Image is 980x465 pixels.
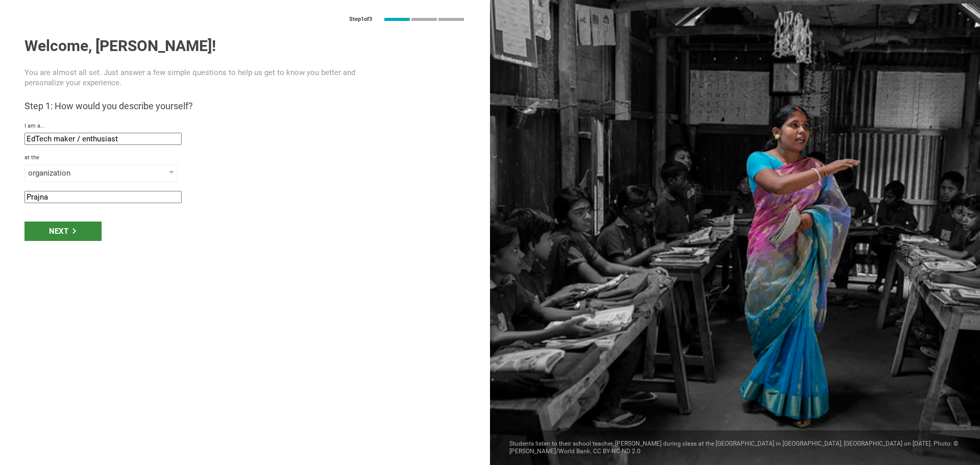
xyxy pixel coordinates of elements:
[24,191,182,203] input: name of institution
[24,123,465,130] div: I am a...
[349,16,372,23] div: Step 1 of 3
[24,67,377,88] p: You are almost all set. Just answer a few simple questions to help us get to know you better and ...
[24,133,182,145] input: role that defines you
[28,168,145,178] div: organization
[490,430,980,465] div: Students listen to their school teacher, [PERSON_NAME] during class at the [GEOGRAPHIC_DATA] in [...
[24,222,102,241] div: Next
[24,154,465,161] div: at the
[24,100,465,112] h3: Step 1: How would you describe yourself?
[24,37,465,55] h1: Welcome, [PERSON_NAME]!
